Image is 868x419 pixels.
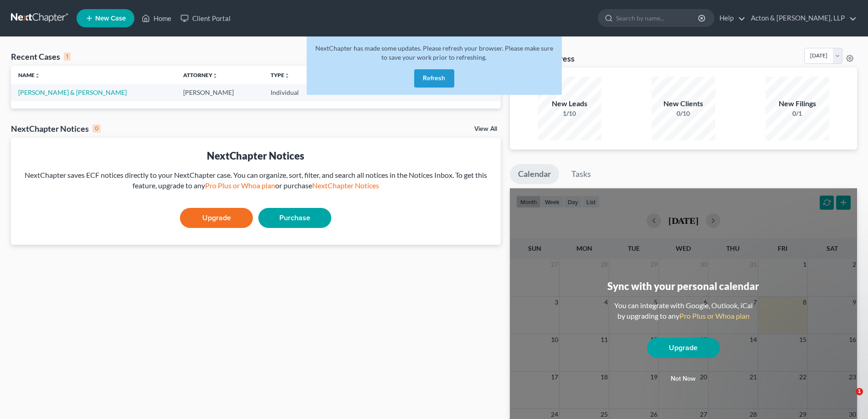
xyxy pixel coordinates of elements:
[18,88,127,96] a: [PERSON_NAME] & [PERSON_NAME]
[95,15,126,22] span: New Case
[414,69,454,88] button: Refresh
[183,72,218,78] a: Attorneyunfold_more
[212,73,218,78] i: unfold_more
[607,279,759,293] div: Sync with your personal calendar
[180,208,253,228] a: Upgrade
[679,311,750,320] a: Pro Plus or Whoa plan
[538,98,601,109] div: New Leads
[18,72,40,78] a: Nameunfold_more
[176,10,235,26] a: Client Portal
[312,181,379,190] a: NextChapter Notices
[92,124,101,133] div: 0
[647,370,720,388] button: Not now
[35,73,40,78] i: unfold_more
[652,98,715,109] div: New Clients
[611,300,756,321] div: You can integrate with Google, Outlook, iCal by upgrading to any
[715,10,745,26] a: Help
[474,126,497,132] a: View All
[837,388,859,410] iframe: Intercom live chat
[563,164,599,184] a: Tasks
[11,123,101,134] div: NextChapter Notices
[856,388,863,395] span: 1
[271,72,290,78] a: Typeunfold_more
[205,181,275,190] a: Pro Plus or Whoa plan
[647,338,720,358] a: Upgrade
[538,109,601,118] div: 1/10
[263,84,321,101] td: Individual
[284,73,290,78] i: unfold_more
[176,84,263,101] td: [PERSON_NAME]
[258,208,331,228] a: Purchase
[765,98,829,109] div: New Filings
[765,109,829,118] div: 0/1
[616,10,699,26] input: Search by name...
[11,51,71,62] div: Recent Cases
[18,149,493,163] div: NextChapter Notices
[64,52,71,61] div: 1
[510,164,559,184] a: Calendar
[315,44,553,61] span: NextChapter has made some updates. Please refresh your browser. Please make sure to save your wor...
[652,109,715,118] div: 0/10
[137,10,176,26] a: Home
[746,10,857,26] a: Acton & [PERSON_NAME], LLP
[18,170,493,191] div: NextChapter saves ECF notices directly to your NextChapter case. You can organize, sort, filter, ...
